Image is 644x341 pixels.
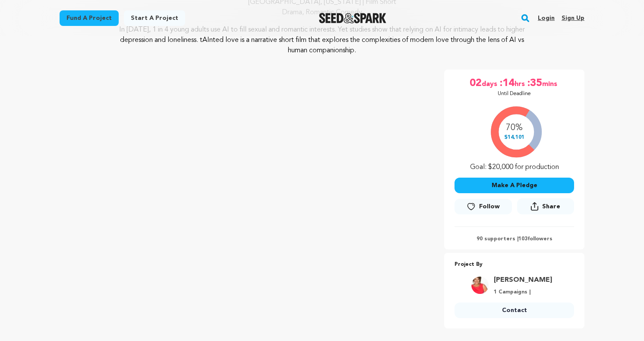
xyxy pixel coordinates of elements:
[494,289,552,296] p: 1 Campaigns |
[455,199,511,214] a: Follow
[479,202,500,211] span: Follow
[542,76,559,90] span: mins
[542,202,560,211] span: Share
[494,275,552,285] a: Goto Lisa Steadman profile
[515,76,527,90] span: hrs
[455,236,574,242] p: 90 supporters | followers
[482,76,499,90] span: days
[562,11,584,25] a: Sign up
[455,260,574,270] p: Project By
[518,236,527,242] span: 103
[499,76,515,90] span: :14
[517,198,574,214] button: Share
[455,178,574,193] button: Make A Pledge
[538,11,555,25] a: Login
[498,90,531,97] p: Until Deadline
[112,25,532,56] p: In [DATE], 1 in 4 young adults use AI to fill sexual and romantic interests. Yet studies show tha...
[471,277,489,294] img: picture.jpeg
[527,76,542,90] span: :35
[319,13,387,23] a: Seed&Spark Homepage
[470,76,482,90] span: 02
[60,10,119,26] a: Fund a project
[319,13,387,23] img: Seed&Spark Logo Dark Mode
[517,198,574,218] span: Share
[455,303,574,318] a: Contact
[124,10,185,26] a: Start a project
